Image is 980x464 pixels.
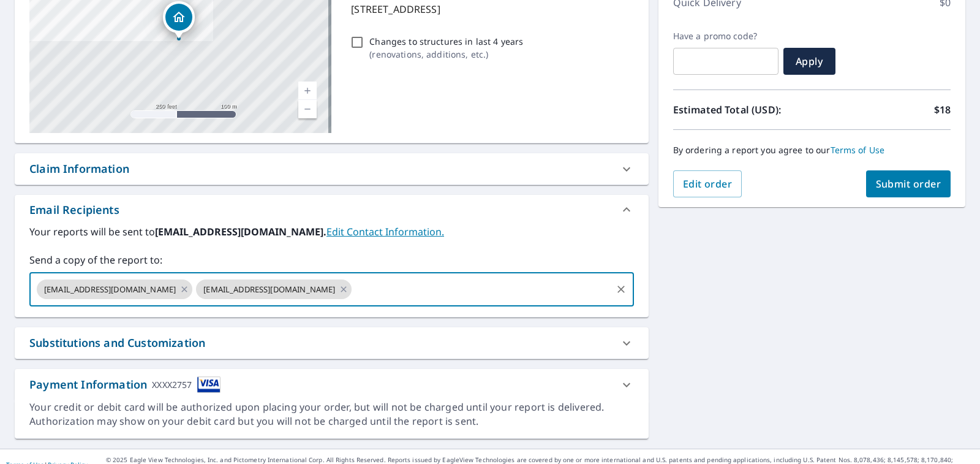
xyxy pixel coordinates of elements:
[29,161,129,177] div: Claim Information
[783,48,835,75] button: Apply
[793,55,826,68] span: Apply
[163,1,195,39] div: Dropped pin, building 1, Residential property, 1839 W Summit Ave San Antonio, TX 78201
[29,202,119,218] div: Email Recipients
[196,280,352,299] div: [EMAIL_ADDRESS][DOMAIN_NAME]
[29,335,205,351] div: Substitutions and Customization
[369,48,523,61] p: ( renovations, additions, etc. )
[612,281,630,298] button: Clear
[29,224,634,239] label: Your reports will be sent to
[29,376,221,393] div: Payment Information
[29,400,634,428] div: Your credit or debit card will be authorized upon placing your order, but will not be charged unt...
[673,102,812,117] p: Estimated Total (USD):
[876,177,941,191] span: Submit order
[197,376,221,393] img: cardImage
[15,195,649,224] div: Email Recipients
[298,82,317,100] a: Current Level 17, Zoom In
[15,153,649,184] div: Claim Information
[37,284,183,295] span: [EMAIL_ADDRESS][DOMAIN_NAME]
[673,145,951,156] p: By ordering a report you agree to our
[351,2,628,17] p: [STREET_ADDRESS]
[934,102,951,117] p: $18
[831,144,885,156] a: Terms of Use
[15,327,649,359] div: Substitutions and Customization
[298,100,317,118] a: Current Level 17, Zoom Out
[369,35,523,48] p: Changes to structures in last 4 years
[29,253,634,267] label: Send a copy of the report to:
[152,376,192,393] div: XXXX2757
[683,177,733,191] span: Edit order
[196,284,342,295] span: [EMAIL_ADDRESS][DOMAIN_NAME]
[326,225,444,238] a: EditContactInfo
[673,31,778,42] label: Have a promo code?
[866,170,951,197] button: Submit order
[37,280,192,299] div: [EMAIL_ADDRESS][DOMAIN_NAME]
[673,170,742,197] button: Edit order
[155,225,326,238] b: [EMAIL_ADDRESS][DOMAIN_NAME].
[15,369,649,400] div: Payment InformationXXXX2757cardImage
